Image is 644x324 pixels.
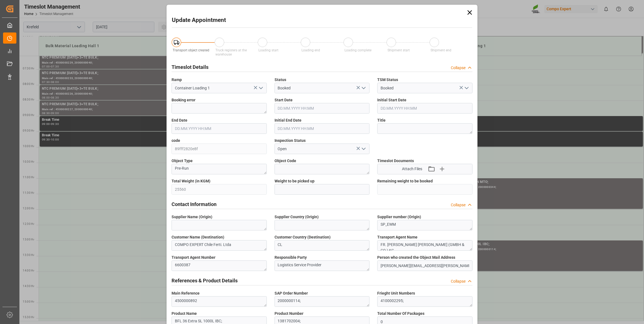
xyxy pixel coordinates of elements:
[172,277,238,284] h2: References & Product Details
[275,158,296,164] span: Object Code
[377,178,433,184] span: Remaining weight to be booked
[173,48,209,52] span: Transport object created
[172,16,226,25] h2: Update Appointment
[377,290,415,296] span: Frieght Unit Numbers
[172,117,187,123] span: End Date
[451,202,466,208] div: Collapse
[275,103,370,114] input: DD.MM.YYYY HH:MM
[275,97,293,103] span: Start Date
[275,290,308,296] span: SAP Order Number
[275,260,370,271] textarea: Logistics Service Provider
[215,48,247,56] span: Truck registers at the warehouse
[172,158,193,164] span: Object Type
[172,290,200,296] span: Main Reference
[377,255,455,260] span: Person who created the Object Mail Address
[172,255,215,260] span: Transport Agent Number
[172,260,267,271] textarea: 6600387
[172,311,197,317] span: Product Name
[377,234,417,240] span: Transport Agent Name
[172,164,267,174] textarea: Pre-Run
[301,48,320,52] span: Loading end
[172,214,212,220] span: Supplier Name (Origin)
[344,48,371,52] span: Loading complete
[172,296,267,307] textarea: 4500000892
[377,240,472,251] textarea: FR. [PERSON_NAME] [PERSON_NAME] (GMBH & CO.) KG
[377,311,424,317] span: Total Number Of Packages
[172,234,224,240] span: Customer Name (Destination)
[388,48,410,52] span: Shipment start
[451,278,466,284] div: Collapse
[275,83,370,93] input: Type to search/select
[451,65,466,71] div: Collapse
[377,220,472,230] textarea: SP_EWM
[172,97,195,103] span: Booking error
[377,296,472,307] textarea: 4100002295;
[377,158,414,164] span: Timeslot Documents
[275,240,370,251] textarea: CL
[172,200,217,208] h2: Contact Information
[275,296,370,307] textarea: 2000000114;
[172,123,267,134] input: DD.MM.YYYY HH:MM
[275,234,331,240] span: Customer Country (Destination)
[172,240,267,251] textarea: COMPO EXPERT Chile Ferti. Ltda
[377,103,472,114] input: DD.MM.YYYY HH:MM
[258,48,278,52] span: Loading start
[172,138,180,144] span: code
[172,178,210,184] span: Total Weight (in KGM)
[275,311,303,317] span: Product Number
[462,84,470,92] button: open menu
[377,97,406,103] span: Initial Start Date
[275,117,301,123] span: Initial End Date
[172,77,182,83] span: Ramp
[377,117,386,123] span: Title
[172,83,267,93] input: Type to search/select
[377,214,421,220] span: Supplier number (Origin)
[172,63,208,71] h2: Timeslot Details
[402,166,422,172] span: Attach Files
[275,77,286,83] span: Status
[275,123,370,134] input: DD.MM.YYYY HH:MM
[377,77,398,83] span: TSM Status
[359,145,368,153] button: open menu
[431,48,451,52] span: Shipment end
[275,255,307,260] span: Responsible Party
[359,84,368,92] button: open menu
[256,84,265,92] button: open menu
[275,178,315,184] span: Weight to be picked up
[275,138,306,144] span: Inspection Status
[275,214,319,220] span: Supplier Country (Origin)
